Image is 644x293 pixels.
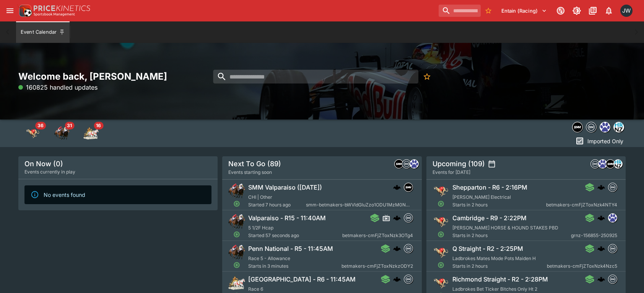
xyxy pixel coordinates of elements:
div: hrnz [613,159,623,169]
div: Event type filters [571,119,626,135]
div: cerberus [393,183,401,191]
img: betmakers.png [404,275,413,283]
h6: Valparaiso - R15 - 11:40AM [248,214,326,222]
img: logo-cerberus.svg [393,183,401,191]
img: PriceKinetics Logo [17,3,32,18]
img: hrnz.png [614,160,622,168]
img: betmakers.png [404,244,413,253]
h6: Shepparton - R6 - 2:16PM [452,183,527,192]
div: hrnz [613,122,624,133]
div: betmakers [586,122,597,133]
button: Jayden Wyke [618,2,635,19]
div: grnz [608,213,617,223]
svg: Open [437,231,444,238]
div: cerberus [393,214,401,222]
span: betmakers-cmFjZToxNzk4Nzc5 [546,262,617,270]
img: samemeetingmulti.png [404,183,413,192]
div: betmakers [404,213,413,223]
img: greyhound_racing.png [433,183,449,200]
button: Select Tenant [497,5,551,17]
img: grnz.png [600,122,610,132]
img: greyhound_racing [25,126,41,141]
span: Race 5 - Allowance [248,255,290,261]
div: Greyhound Racing [25,126,41,141]
button: Notifications [602,4,616,18]
div: samemeetingmulti [404,183,413,192]
img: grnz.png [608,214,616,222]
span: 16 [94,122,103,129]
img: greyhound_racing.png [433,213,449,230]
img: logo-cerberus.svg [597,245,605,252]
h6: [GEOGRAPHIC_DATA] - R6 - 11:45AM [248,275,356,283]
span: 5 1/2F Hcap [248,225,273,231]
p: Imported Only [587,137,623,145]
button: Event Calendar [16,21,70,43]
img: samemeetingmulti.png [572,122,582,132]
h5: Upcoming (109) [433,159,485,168]
div: betmakers [608,244,617,253]
button: Toggle light/dark mode [570,4,584,18]
div: cerberus [393,245,401,252]
div: No events found [44,188,85,202]
img: greyhound_racing.png [433,275,449,291]
span: [PERSON_NAME] HORSE & HOUND STAKES PBD [452,225,558,231]
div: grnz [598,159,607,169]
img: Sportsbook Management [34,13,75,16]
img: betmakers.png [586,122,596,132]
h6: Cambridge - R9 - 2:22PM [452,214,527,222]
span: Events for [DATE] [433,169,470,176]
img: horse_racing.png [228,213,245,230]
svg: Open [234,231,241,238]
span: Starts in 2 hours [452,262,547,270]
span: Started 57 seconds ago [248,232,342,239]
span: Events currently in play [24,168,75,176]
img: logo-cerberus.svg [597,214,605,222]
div: Harness Racing [83,126,99,141]
img: horse_racing [54,126,70,141]
button: Imported Only [573,135,626,147]
span: Race 6 [248,286,263,292]
button: No Bookmarks [482,5,494,17]
span: betmakers-cmFjZToxNzk4NTY4 [546,201,617,209]
div: cerberus [393,275,401,283]
p: 160825 handled updates [18,83,98,92]
img: grnz.png [410,160,418,168]
div: betmakers [402,159,411,169]
button: settings [488,160,496,168]
div: grnz [600,122,610,133]
img: betmakers.png [608,183,616,192]
h6: SMM Valparaiso ([DATE]) [248,183,322,192]
svg: Open [437,262,444,268]
img: betmakers.png [608,244,616,253]
button: Documentation [586,4,600,18]
svg: Open [234,200,241,207]
img: greyhound_racing.png [433,244,449,261]
span: 36 [35,122,46,129]
img: betmakers.png [591,160,599,168]
span: betmakers-cmFjZToxNzkzODY2 [342,262,413,270]
img: hrnz.png [614,122,624,132]
img: logo-cerberus.svg [597,183,605,191]
img: logo-cerberus.svg [393,275,401,283]
img: harness_racing [83,126,99,141]
div: betmakers [404,244,413,253]
h6: Q Straight - R2 - 2:25PM [452,245,523,253]
div: samemeetingmulti [572,122,583,133]
div: betmakers [404,275,413,284]
div: cerberus [597,183,605,191]
div: betmakers [608,183,617,192]
img: logo-cerberus.svg [393,214,401,222]
span: Ladbrokes Bet Ticker Bitches Only Ht 2 [452,286,537,292]
h5: Next To Go (89) [228,159,281,168]
img: harness_racing.png [228,275,245,291]
div: cerberus [597,275,605,283]
h6: Richmond Straight - R2 - 2:28PM [452,275,548,283]
img: horse_racing.png [228,183,245,200]
img: horse_racing.png [228,244,245,261]
img: betmakers.png [608,275,616,283]
span: [PERSON_NAME] Electrical [452,194,511,200]
input: search [213,70,419,83]
span: smm-betmakers-bWVldGluZzo1ODU1MzM0NDAwNzg2NDUwMzQ [306,201,413,209]
button: No Bookmarks [420,70,434,83]
div: Horse Racing [54,126,70,141]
